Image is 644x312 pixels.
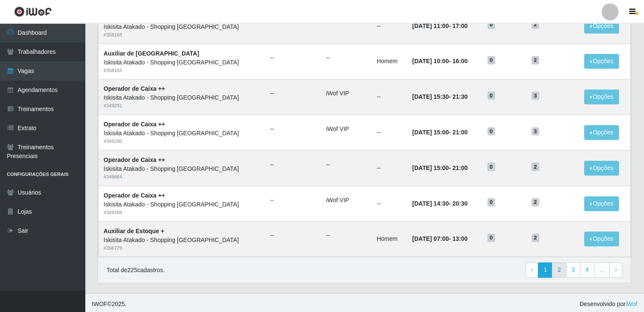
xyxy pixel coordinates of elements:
[615,266,617,273] span: ›
[326,53,366,62] ul: --
[412,129,449,136] time: [DATE] 15:00
[92,300,127,309] span: © 2025 .
[487,198,495,206] span: 0
[371,221,407,257] td: Homem
[104,164,260,173] div: Iskisita Atakado - Shopping [GEOGRAPHIC_DATA]
[584,19,619,33] button: Opções
[104,209,260,216] div: # 349289
[625,301,637,307] a: iWof
[270,53,316,62] ul: --
[371,186,407,221] td: --
[270,89,316,98] ul: --
[412,164,449,171] time: [DATE] 15:00
[104,129,260,138] div: Iskisita Atakado - Shopping [GEOGRAPHIC_DATA]
[453,58,468,64] time: 16:00
[532,56,539,64] span: 2
[104,156,165,163] strong: Operador de Caixa ++
[487,20,495,29] span: 0
[453,129,468,136] time: 21:00
[453,93,468,100] time: 21:30
[412,22,449,29] time: [DATE] 11:00
[453,22,468,29] time: 17:00
[104,236,260,245] div: Iskisita Atakado - Shopping [GEOGRAPHIC_DATA]
[104,50,199,57] strong: Auxiliar de [GEOGRAPHIC_DATA]
[104,192,165,199] strong: Operador de Caixa ++
[412,235,449,242] time: [DATE] 07:00
[487,234,495,242] span: 0
[526,262,539,278] a: Previous
[487,56,495,64] span: 0
[532,20,539,29] span: 2
[532,234,539,242] span: 2
[453,235,468,242] time: 13:00
[532,92,539,100] span: 3
[538,262,552,278] a: 1
[609,262,622,278] a: Next
[584,54,619,69] button: Opções
[584,125,619,140] button: Opções
[580,262,594,278] a: 4
[412,93,449,100] time: [DATE] 15:30
[453,200,468,207] time: 20:30
[532,127,539,136] span: 3
[104,173,260,181] div: # 349864
[584,196,619,211] button: Opções
[584,231,619,246] button: Opções
[526,262,622,278] nav: pagination
[412,22,467,29] strong: -
[371,44,407,79] td: Homem
[326,125,366,134] li: iWof VIP
[532,162,539,171] span: 2
[104,67,260,74] div: # 358163
[412,235,467,242] strong: -
[104,85,165,92] strong: Operador de Caixa ++
[579,300,637,309] span: Desenvolvido por
[412,93,467,100] strong: -
[104,228,164,234] strong: Auxiliar de Estoque +
[270,125,316,134] ul: --
[92,301,107,307] span: IWOF
[371,150,407,186] td: --
[412,58,467,64] strong: -
[412,200,449,207] time: [DATE] 14:30
[104,200,260,209] div: Iskisita Atakado - Shopping [GEOGRAPHIC_DATA]
[104,138,260,145] div: # 349290
[104,31,260,39] div: # 358168
[270,196,316,205] ul: --
[532,198,539,206] span: 2
[270,160,316,169] ul: --
[270,231,316,240] ul: --
[14,6,52,17] img: CoreUI Logo
[594,262,610,278] a: ...
[104,121,165,128] strong: Operador de Caixa ++
[412,129,467,136] strong: -
[412,58,449,64] time: [DATE] 10:00
[326,160,366,169] ul: --
[487,92,495,100] span: 0
[326,231,366,240] ul: --
[584,89,619,104] button: Opções
[104,102,260,109] div: # 349291
[412,164,467,171] strong: -
[531,266,533,273] span: ‹
[371,8,407,44] td: --
[104,245,260,252] div: # 356779
[584,161,619,175] button: Opções
[107,266,165,275] p: Total de 225 cadastros.
[326,89,366,98] li: iWof VIP
[104,58,260,67] div: Iskisita Atakado - Shopping [GEOGRAPHIC_DATA]
[371,79,407,115] td: --
[487,162,495,171] span: 0
[566,262,580,278] a: 3
[371,115,407,150] td: --
[104,22,260,31] div: Iskisita Atakado - Shopping [GEOGRAPHIC_DATA]
[104,93,260,102] div: Iskisita Atakado - Shopping [GEOGRAPHIC_DATA]
[552,262,566,278] a: 2
[487,127,495,136] span: 0
[326,196,366,205] li: iWof VIP
[453,164,468,171] time: 21:00
[412,200,467,207] strong: -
